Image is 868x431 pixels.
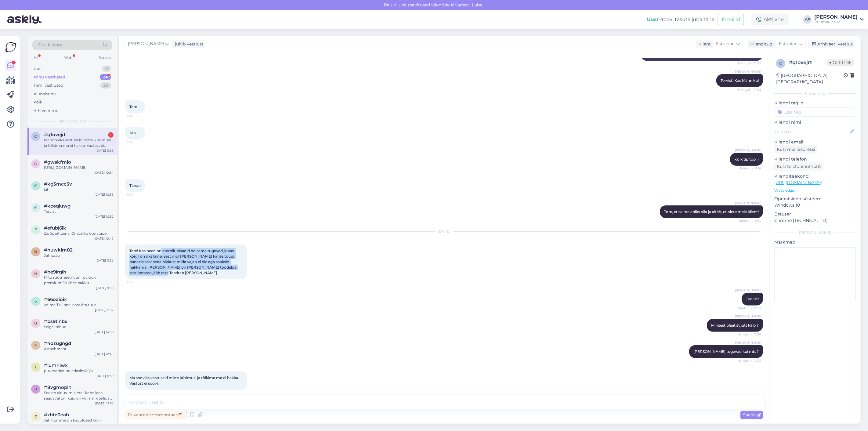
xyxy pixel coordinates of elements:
div: Aktiivne [751,14,789,25]
div: Kliendi info [774,91,856,96]
div: AP [803,15,812,24]
span: k [34,205,37,210]
span: Tervist! [746,297,759,301]
span: i [35,365,36,369]
p: Vaata edasi ... [774,188,856,193]
span: [PERSON_NAME] [128,41,164,47]
p: Kliendi nimi [774,119,856,125]
img: Askly Logo [5,41,16,53]
div: Klient [696,41,711,47]
div: Kõik [34,99,42,105]
span: [PERSON_NAME] [735,148,761,153]
div: puumarket on edasimüüja [44,368,114,374]
span: Tervist! Kas Männikul [721,78,759,83]
div: Selge, tänud. [44,324,114,330]
div: Uus [34,66,41,72]
span: Ma sooviks vastuseid mitte küsimusi ja tõlkima ma ei hakka. Vastust ei soovi. [129,375,240,386]
span: 11:14 [127,192,150,197]
span: Offline [827,59,854,66]
div: [GEOGRAPHIC_DATA], [GEOGRAPHIC_DATA] [776,72,844,85]
div: Küsi meiliaadressi [774,145,818,154]
div: võime Tallinna laost ära tuua [44,302,114,308]
div: Добрый день. Спасибо большое [44,231,114,236]
span: 11:10 [127,140,150,144]
div: [DATE] 11:33 [96,148,114,153]
span: [PERSON_NAME] [735,69,761,74]
div: 0 [102,66,111,72]
div: [DATE] 12:45 [95,352,114,356]
span: Tänan [129,183,141,188]
span: #66oaioix [44,297,67,302]
span: 6 [35,299,37,303]
span: Tere! Kas need nn eterniit plaadid on sama tugevad ja kas kõigil on üks laine, sest mul [PERSON_N... [129,248,237,275]
div: Minu vestlused [34,74,65,80]
span: Estonian [779,41,797,47]
div: Mitu ruutmeetrit on rockton premium 50 ühes pakkis [44,275,114,286]
span: #kceqluwg [44,203,71,209]
div: See on ainus, mis meil kohe laos saadaval on, kuid on võimalik tellida ka lühemat mõõtu. Sel juhu... [44,390,114,401]
div: [PERSON_NAME] [814,15,858,20]
div: [DATE] 9:23 [96,423,114,428]
div: Puumarket AS [814,20,858,24]
span: Millisest plaatist jutt käib ? [711,323,759,328]
div: Attachment [44,346,114,352]
span: #kg3mcc3v [44,181,72,187]
span: #efubj6lk [44,225,66,231]
p: Brauser [774,211,856,217]
span: Tere [129,104,137,109]
div: [URL][DOMAIN_NAME] [44,165,114,170]
span: h [34,271,37,276]
div: AI Assistent [34,91,56,97]
div: Küsi telefoninumbrit [774,162,823,171]
span: #iumrllwx [44,363,68,368]
span: e [34,227,37,232]
span: 4 [34,343,37,347]
span: q [779,61,782,66]
div: [DATE] 11:32 [96,258,114,263]
span: Minu vestlused [59,118,86,124]
input: Lisa tag [774,107,856,117]
p: Chrome [TECHNICAL_ID] [774,217,856,224]
span: Estonian [716,41,735,47]
span: [PERSON_NAME] [735,288,761,292]
span: Nähtud ✓ 12:34 [737,358,761,363]
span: #q1ovejrt [44,132,66,137]
div: Privaatne kommentaar [125,411,185,419]
span: [PERSON_NAME] tugevad kui mis ? [693,349,759,354]
span: Nähtud ✓ 11:14 [738,219,761,223]
div: 24 [100,74,111,80]
div: [DATE] 9:09 [96,286,114,290]
div: [DATE] 10:52 [95,214,114,219]
span: #gwskfmlo [44,159,71,165]
span: #zhte0eah [44,412,69,418]
span: n [34,249,37,254]
input: Lisa nimi [775,128,849,135]
div: Ma sooviks vastuseid mitte küsimusi ja tõlkima ma ei hakka. Vastust ei soovi. [44,137,114,148]
div: [PERSON_NAME] [774,230,856,235]
button: Emailid [718,14,744,25]
div: # q1ovejrt [789,59,827,66]
div: Web [63,54,74,62]
div: Jah homme on kauplused kinni [44,418,114,423]
span: [PERSON_NAME] [735,201,761,205]
div: [DATE] 10:53 [95,192,114,197]
div: Arhiveeritud [34,108,59,114]
div: Tiimi vestlused [34,82,63,89]
div: Proovi tasuta juba täna: [647,16,715,23]
p: Kliendi telefon [774,156,856,162]
span: Nähtud ✓ 11:14 [738,166,761,171]
p: Kliendi tag'id [774,100,856,106]
span: Nähtud ✓ 11:09 [738,87,761,92]
span: Nähtud ✓ 12:33 [738,306,761,310]
span: #he9irgih [44,269,66,275]
div: Socials [97,54,112,62]
span: #8vgmopln [44,385,71,390]
div: jah [44,187,114,192]
span: Otsi kliente [38,42,62,48]
span: z [34,414,37,419]
span: #4ozugngd [44,341,71,346]
div: [DATE] 15:10 [95,401,114,406]
div: Tervist [44,209,114,214]
span: Tore, et saime abiks olla ja aitäh, et olete meie klient! [664,209,759,214]
div: Jah saab [44,253,114,258]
